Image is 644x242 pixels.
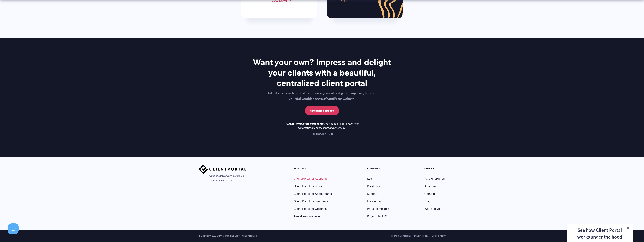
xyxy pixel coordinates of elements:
[367,199,381,203] a: Inspiration
[247,90,397,102] p: Take the headache out of client management and get a simple way to store your deliverables on you...
[432,234,446,237] a: Cookie Policy
[414,234,428,237] a: Privacy Policy
[424,184,436,188] a: About us
[424,176,446,181] a: Partner program
[367,191,378,196] a: Support
[424,207,440,211] a: Wall of love
[247,57,397,88] h2: Want your own? Impress and delight your clients with a beautiful, centralized client portal
[294,167,332,170] h5: INDUSTRIES
[294,214,320,219] a: See all use cases
[294,184,325,188] a: Client Portal for Schools
[424,191,435,196] a: Contact
[8,223,19,234] iframe: Toggle Customer Support
[283,122,362,130] p: I've needed to get everything systematized for my clients and internally.
[424,199,430,203] a: Blog
[294,176,327,181] a: Client Portal for Agencies
[367,184,380,188] a: Roadmap
[199,174,247,182] span: A super simple way to store your clients' deliverables
[197,234,259,237] span: © Copyright 2022 Dunn Consulting Ltd. All rights reserved.
[294,199,328,203] a: Client Portal for Law Firms
[367,207,389,211] a: Portal Templates
[305,106,339,115] a: See pricing options
[294,191,332,196] a: Client Portal for Accountants
[424,167,446,170] h5: COMPANY
[294,207,327,211] a: Client Portal for Coaches
[367,176,375,181] a: Log in
[391,234,411,237] a: Terms & Conditions
[367,167,389,170] h5: RESOURCES
[286,122,324,126] strong: Client Portal is the perfect tool
[367,214,387,218] a: Project Pack
[311,132,333,136] cite: [PERSON_NAME]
